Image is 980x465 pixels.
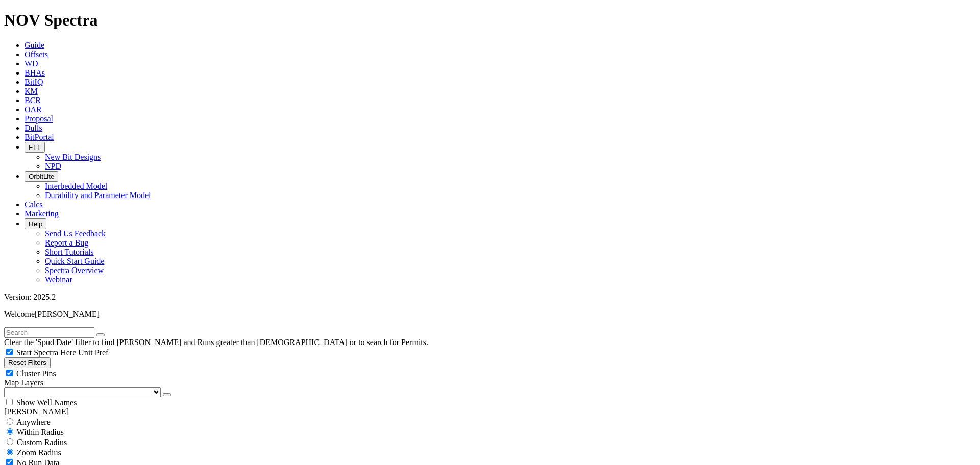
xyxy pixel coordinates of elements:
[16,369,56,378] span: Cluster Pins
[4,327,94,338] input: Search
[4,338,428,347] span: Clear the 'Spud Date' filter to find [PERSON_NAME] and Runs greater than [DEMOGRAPHIC_DATA] or to...
[4,378,43,387] span: Map Layers
[45,153,101,161] a: New Bit Designs
[4,407,976,417] div: [PERSON_NAME]
[45,182,107,190] a: Interbedded Model
[45,229,106,238] a: Send Us Feedback
[24,96,41,105] a: BCR
[24,133,54,141] a: BitPortal
[29,173,54,180] span: OrbitLite
[24,209,59,218] a: Marketing
[24,105,42,114] a: OAR
[4,292,976,302] div: Version: 2025.2
[45,162,61,170] a: NPD
[45,248,94,256] a: Short Tutorials
[35,310,100,319] span: [PERSON_NAME]
[45,275,72,284] a: Webinar
[17,438,67,447] span: Custom Radius
[29,143,41,151] span: FTT
[24,59,38,68] a: WD
[24,50,48,59] a: Offsets
[24,218,46,229] button: Help
[45,191,151,200] a: Durability and Parameter Model
[24,87,38,95] a: KM
[29,220,42,228] span: Help
[78,348,108,357] span: Unit Pref
[4,357,51,368] button: Reset Filters
[45,266,104,275] a: Spectra Overview
[16,348,76,357] span: Start Spectra Here
[24,124,42,132] a: Dulls
[4,310,976,319] p: Welcome
[24,171,58,182] button: OrbitLite
[24,68,45,77] a: BHAs
[4,11,976,30] h1: NOV Spectra
[6,349,13,355] input: Start Spectra Here
[24,41,44,50] a: Guide
[17,448,61,457] span: Zoom Radius
[16,398,77,407] span: Show Well Names
[16,418,51,426] span: Anywhere
[45,257,104,265] a: Quick Start Guide
[24,78,43,86] a: BitIQ
[24,200,43,209] a: Calcs
[45,238,88,247] a: Report a Bug
[17,428,64,436] span: Within Radius
[24,142,45,153] button: FTT
[24,114,53,123] a: Proposal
